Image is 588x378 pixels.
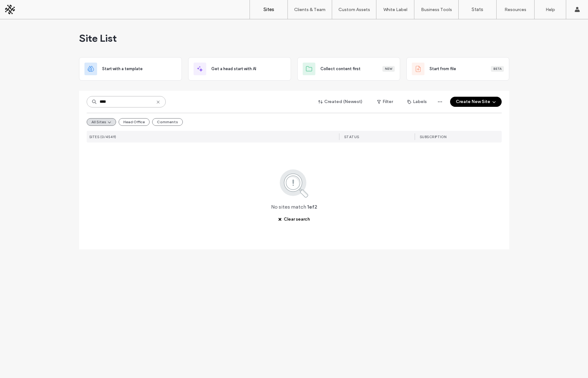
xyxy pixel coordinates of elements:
[371,97,399,107] button: Filter
[406,57,509,81] div: Start from fileBeta
[263,7,274,12] label: Sites
[15,4,28,10] span: Help
[272,214,316,224] button: Clear search
[546,7,555,12] label: Help
[87,118,116,126] button: All Sites
[402,97,432,107] button: Labels
[271,204,306,210] span: No sites match
[421,7,452,12] label: Business Tools
[338,7,370,12] label: Custom Assets
[307,204,317,210] span: 1ef2
[320,66,361,72] span: Collect content first
[102,66,143,72] span: Start with a template
[271,168,317,198] img: search.svg
[420,135,447,139] span: Subscription
[450,97,502,107] button: Create New Site
[294,7,325,12] label: Clients & Team
[382,66,395,72] div: New
[211,66,256,72] span: Get a head start with AI
[504,7,526,12] label: Resources
[89,135,116,139] span: SITES (0/4549)
[152,118,183,126] button: Comments
[297,57,400,81] div: Collect content firstNew
[79,32,117,45] span: Site List
[472,7,483,12] label: Stats
[79,57,182,81] div: Start with a template
[430,66,456,72] span: Start from file
[313,97,368,107] button: Created (Newest)
[383,7,407,12] label: White Label
[491,66,504,72] div: Beta
[344,135,359,139] span: STATUS
[188,57,291,81] div: Get a head start with AI
[119,118,150,126] button: Head Office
